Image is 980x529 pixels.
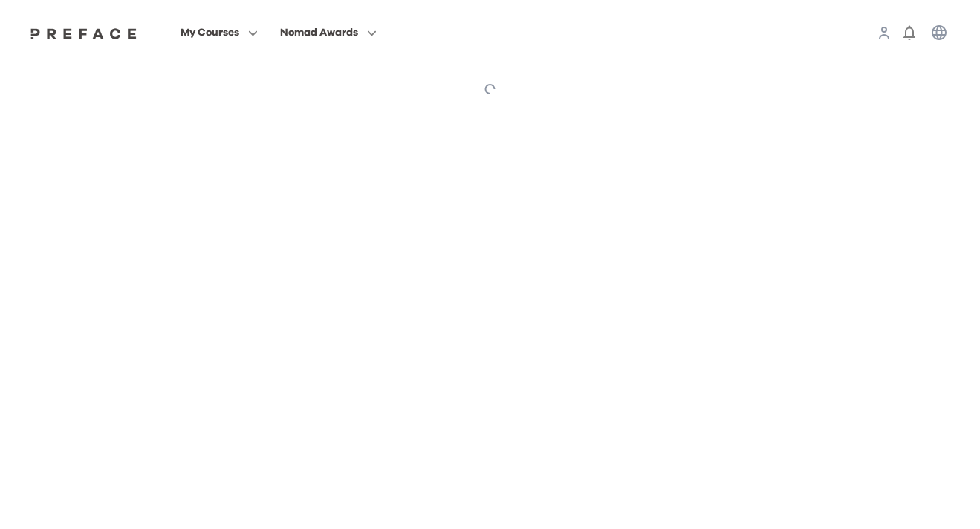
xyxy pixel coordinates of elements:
span: Nomad Awards [280,24,358,42]
button: My Courses [176,23,262,42]
img: Preface Logo [27,27,141,39]
a: Preface Logo [27,27,141,39]
span: My Courses [181,24,239,42]
button: Nomad Awards [276,23,381,42]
